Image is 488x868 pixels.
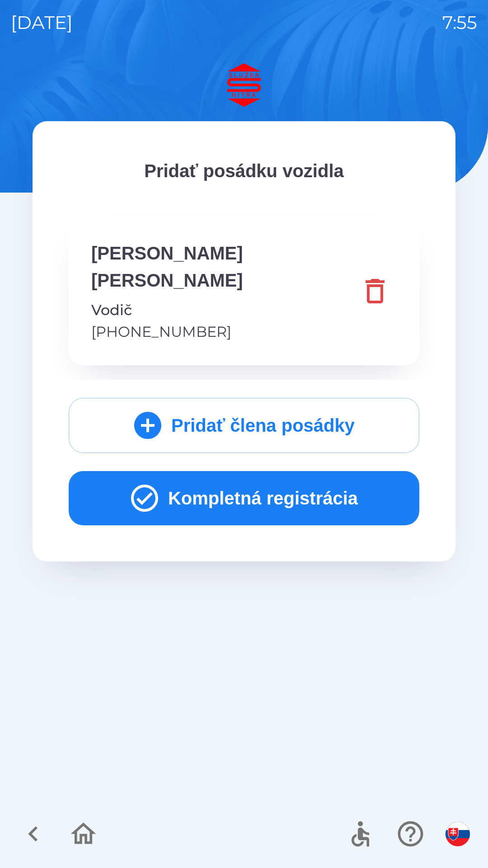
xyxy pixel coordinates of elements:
p: 7:55 [442,9,477,36]
p: [PHONE_NUMBER] [91,321,353,343]
p: Pridať posádku vozidla [69,157,419,184]
img: Logo [33,63,455,107]
button: Pridať člena posádky [69,398,419,453]
img: sk flag [446,822,470,846]
p: Vodič [91,299,353,321]
button: Kompletná registrácia [69,471,419,525]
p: [DATE] [11,9,73,36]
p: [PERSON_NAME] [PERSON_NAME] [91,240,353,294]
